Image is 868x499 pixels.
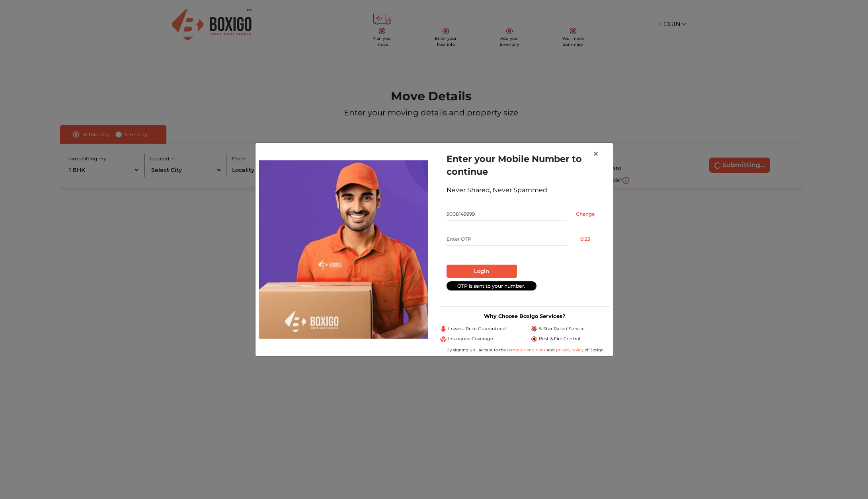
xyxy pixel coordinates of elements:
span: 5 Star Rated Service [539,326,585,332]
button: Login [447,265,517,278]
input: Change [567,208,603,220]
div: OTP is sent to your number. [447,281,536,290]
div: Never Shared, Never Spammed [447,185,603,195]
button: Close [587,143,605,165]
a: privacy policy [555,347,585,353]
h1: Enter your Mobile Number to continue [447,152,603,178]
span: Pest & Fire Control [539,335,580,342]
button: 0:23 [567,233,603,246]
img: relocation-img [259,160,428,339]
span: × [593,148,599,160]
span: Insurance Coverage [448,335,493,342]
a: terms & conditions [507,347,547,353]
input: Enter OTP [447,233,567,246]
span: Lowest Price Guaranteed [448,326,506,332]
input: Mobile No [447,208,567,220]
div: By signing up I accept to the and of Boxigo [440,347,610,353]
h3: Why Choose Boxigo Services? [440,313,610,319]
